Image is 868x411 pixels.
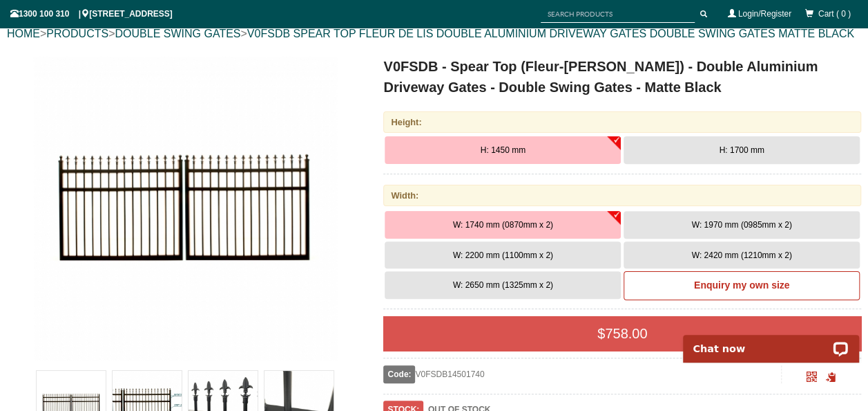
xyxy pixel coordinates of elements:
a: Click to enlarge and scan to share. [807,374,817,383]
img: V0FSDB - Spear Top (Fleur-de-lis) - Double Aluminium Driveway Gates - Double Swing Gates - Matte ... [33,56,337,360]
span: W: 2420 mm (1210mm x 2) [692,250,792,260]
button: W: 1740 mm (0870mm x 2) [385,211,621,239]
iframe: LiveChat chat widget [674,319,868,363]
div: Height: [383,111,861,133]
span: H: 1700 mm [719,145,764,155]
span: W: 1740 mm (0870mm x 2) [453,220,553,230]
span: Cart ( 0 ) [818,9,851,19]
button: W: 2420 mm (1210mm x 2) [624,241,860,269]
span: W: 2650 mm (1325mm x 2) [453,280,553,290]
a: HOME [7,28,40,39]
div: > > > [7,12,861,56]
span: W: 2200 mm (1100mm x 2) [453,250,553,260]
a: PRODUCTS [46,28,108,39]
button: H: 1450 mm [385,136,621,164]
span: Code: [383,365,415,383]
a: V0FSDB - Spear Top (Fleur-de-lis) - Double Aluminium Driveway Gates - Double Swing Gates - Matte ... [8,56,361,360]
div: V0FSDB14501740 [383,365,781,383]
span: Click to copy the URL [826,372,836,383]
a: DOUBLE SWING GATES [115,28,240,39]
a: Login/Register [738,9,791,19]
b: Enquiry my own size [694,280,789,291]
span: W: 1970 mm (0985mm x 2) [692,220,792,230]
a: Enquiry my own size [624,271,860,300]
span: 1300 100 310 | [STREET_ADDRESS] [10,9,173,19]
a: V0FSDB SPEAR TOP FLEUR DE LIS DOUBLE ALUMINIUM DRIVEWAY GATES DOUBLE SWING GATES MATTE BLACK [247,28,854,39]
input: SEARCH PRODUCTS [541,6,695,23]
button: W: 2650 mm (1325mm x 2) [385,271,621,299]
span: H: 1450 mm [481,145,525,155]
span: 758.00 [605,326,647,341]
div: $ [383,316,861,351]
div: Width: [383,185,861,206]
button: W: 2200 mm (1100mm x 2) [385,241,621,269]
h1: V0FSDB - Spear Top (Fleur-[PERSON_NAME]) - Double Aluminium Driveway Gates - Double Swing Gates -... [383,56,861,98]
button: H: 1700 mm [624,136,860,164]
button: W: 1970 mm (0985mm x 2) [624,211,860,239]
